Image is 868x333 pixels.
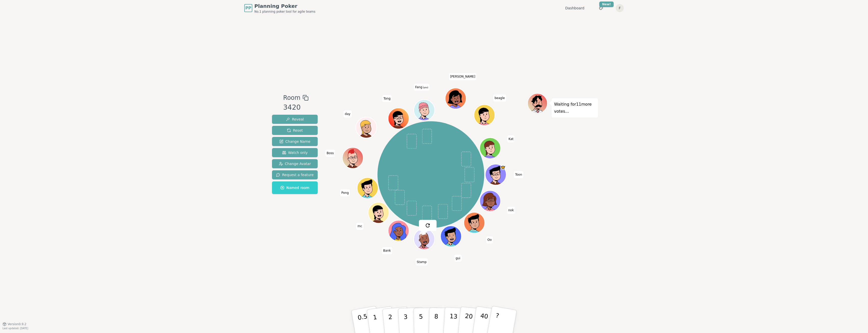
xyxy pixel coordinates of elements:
span: Click to change your name [416,258,428,266]
span: Click to change your name [414,84,429,91]
span: Click to change your name [382,247,392,254]
button: Named room [272,181,318,194]
span: Request a feature [276,172,314,177]
span: Click to change your name [507,135,515,142]
div: New! [599,2,614,7]
button: New! [596,4,606,13]
p: Waiting for 11 more votes... [554,101,595,115]
button: Version0.9.2 [3,322,26,326]
span: PP [245,5,251,11]
a: PPPlanning PokerNo.1 planning poker tool for agile teams [244,3,315,14]
button: Click to change your avatar [414,100,434,120]
button: Change Name [272,137,318,146]
button: Reset [272,126,318,135]
span: Named room [280,185,309,190]
img: reset [425,222,431,228]
span: Room [283,93,300,102]
span: Click to change your name [449,73,477,80]
span: No.1 planning poker tool for agile teams [254,10,315,14]
span: Click to change your name [382,95,392,102]
span: Reveal [286,117,304,122]
span: Change Avatar [279,161,311,166]
span: Click to change your name [493,94,506,102]
span: Click to change your name [344,110,352,117]
span: Click to change your name [356,223,363,230]
span: Planning Poker [254,3,315,10]
span: Last updated: [DATE] [3,327,28,330]
button: Change Avatar [272,159,318,168]
button: Request a feature [272,170,318,179]
span: Click to change your name [340,189,350,196]
button: F [616,4,624,12]
a: Dashboard [565,6,584,11]
span: Change Name [279,139,310,144]
span: Click to change your name [486,236,493,243]
span: (you) [422,86,428,89]
div: 3420 [283,102,308,113]
button: Watch only [272,148,318,157]
span: Watch only [282,150,308,155]
span: Toon is the host [500,165,505,170]
button: Reveal [272,115,318,124]
span: Reset [287,128,303,133]
span: Version 0.9.2 [8,322,26,326]
span: Click to change your name [454,255,462,262]
span: Click to change your name [514,171,523,178]
span: Click to change your name [507,207,515,214]
span: Click to change your name [325,150,335,157]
